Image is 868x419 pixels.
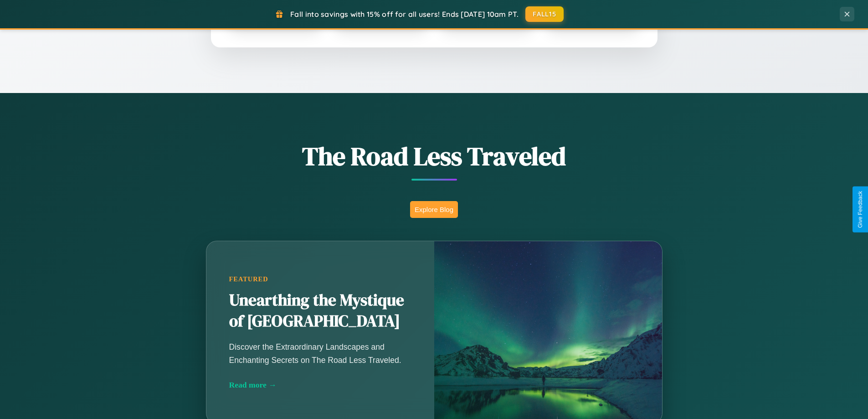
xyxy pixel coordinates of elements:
h1: The Road Less Traveled [161,139,708,174]
div: Featured [229,275,411,283]
div: Read more → [229,380,411,390]
div: Give Feedback [857,191,863,228]
h2: Unearthing the Mystique of [GEOGRAPHIC_DATA] [229,290,411,332]
p: Discover the Extraordinary Landscapes and Enchanting Secrets on The Road Less Traveled. [229,341,411,366]
button: Explore Blog [410,201,458,218]
button: FALL15 [525,6,564,22]
span: Fall into savings with 15% off for all users! Ends [DATE] 10am PT. [290,10,519,19]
